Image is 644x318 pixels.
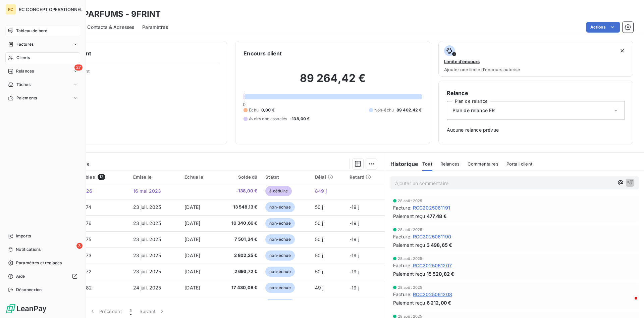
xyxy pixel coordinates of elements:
span: -19 j [350,236,359,242]
span: 28 août 2025 [398,257,423,261]
span: Imports [16,233,31,239]
span: non-échue [265,218,294,228]
span: Tâches [16,82,31,88]
span: Propriétés Client [54,69,219,78]
span: Factures [16,41,34,47]
span: Paramètres [142,24,168,31]
span: 27 [74,64,83,71]
span: Limite d’encours [444,59,480,64]
span: 50 j [315,220,323,226]
span: Aide [16,273,25,279]
span: Facture : [393,233,412,240]
span: 50 j [315,269,323,274]
span: [DATE] [184,253,200,258]
span: 50 j [315,236,323,242]
span: [DATE] [184,220,200,226]
span: 849 j [315,188,327,194]
span: Relances [16,68,34,74]
span: RCC2025061208 [413,291,452,298]
div: Statut [265,174,307,180]
img: Logo LeanPay [5,303,47,314]
a: Aide [5,271,80,282]
span: -138,00 € [220,188,258,194]
span: -138,00 € [290,116,310,122]
span: Facture : [393,291,412,298]
span: Déconnexion [16,287,42,293]
h2: 89 264,42 € [244,72,422,92]
span: non-échue [265,251,294,261]
span: 10 340,66 € [220,220,258,227]
span: 2 802,25 € [220,252,258,259]
span: 23 juil. 2025 [133,220,161,226]
span: 3 [76,243,83,249]
span: 13 548,13 € [220,204,258,211]
div: Échue le [184,174,212,180]
span: Tout [422,161,432,167]
span: 0 [243,102,246,107]
span: 24 juil. 2025 [133,285,161,290]
span: 3 498,65 € [427,241,452,248]
div: RC [5,4,16,15]
span: 17 430,08 € [220,284,258,291]
span: 16 mai 2023 [133,188,161,194]
span: non-échue [265,299,294,309]
span: RCC2025061191 [413,204,450,211]
div: Pièces comptables [53,174,125,180]
span: Paiements [16,95,37,101]
h6: Encours client [244,49,282,57]
span: -19 j [350,204,359,210]
span: 23 juil. 2025 [133,236,161,242]
span: 28 août 2025 [398,285,423,289]
span: -19 j [350,285,359,290]
span: 89 402,42 € [396,107,422,113]
span: Clients [16,55,30,61]
span: Portail client [506,161,532,167]
span: Paiement reçu [393,299,425,306]
button: Limite d’encoursAjouter une limite d’encours autorisé [438,41,633,77]
span: Échu [249,107,259,113]
iframe: Intercom live chat [621,295,637,311]
span: 13 [98,174,105,180]
h3: INTERPARFUMS - 9FRINT [59,8,161,20]
span: 23 juil. 2025 [133,204,161,210]
span: 23 juil. 2025 [133,253,161,258]
div: Délai [315,174,341,180]
button: Actions [586,22,620,33]
span: Facture : [393,204,412,211]
span: [DATE] [184,204,200,210]
span: 28 août 2025 [398,228,423,232]
span: 15 520,82 € [427,270,454,277]
span: 50 j [315,253,323,258]
span: 6 212,00 € [427,299,451,306]
span: non-échue [265,234,294,244]
span: 0,00 € [261,107,275,113]
span: Non-échu [374,107,394,113]
h6: Relance [447,89,625,97]
span: 7 501,34 € [220,236,258,243]
h6: Informations client [41,49,219,57]
h6: Historique [385,160,419,168]
span: -19 j [350,269,359,274]
span: 477,48 € [427,213,447,220]
div: Émise le [133,174,177,180]
span: non-échue [265,283,294,293]
span: non-échue [265,202,294,212]
span: Commentaires [468,161,498,167]
span: Paiement reçu [393,270,425,277]
div: Retard [350,174,381,180]
span: Aucune relance prévue [447,127,625,133]
span: 1 [130,308,131,315]
span: Paiement reçu [393,241,425,248]
span: Avoirs non associés [249,116,287,122]
span: -19 j [350,253,359,258]
span: 50 j [315,204,323,210]
span: RCC2025061190 [413,233,451,240]
span: [DATE] [184,269,200,274]
div: Solde dû [220,174,258,180]
span: Ajouter une limite d’encours autorisé [444,67,520,72]
span: RC CONCEPT OPERATIONNEL [19,7,83,12]
span: Contacts & Adresses [87,24,134,31]
span: 2 693,72 € [220,268,258,275]
span: Relances [440,161,460,167]
span: Tableau de bord [16,28,47,34]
